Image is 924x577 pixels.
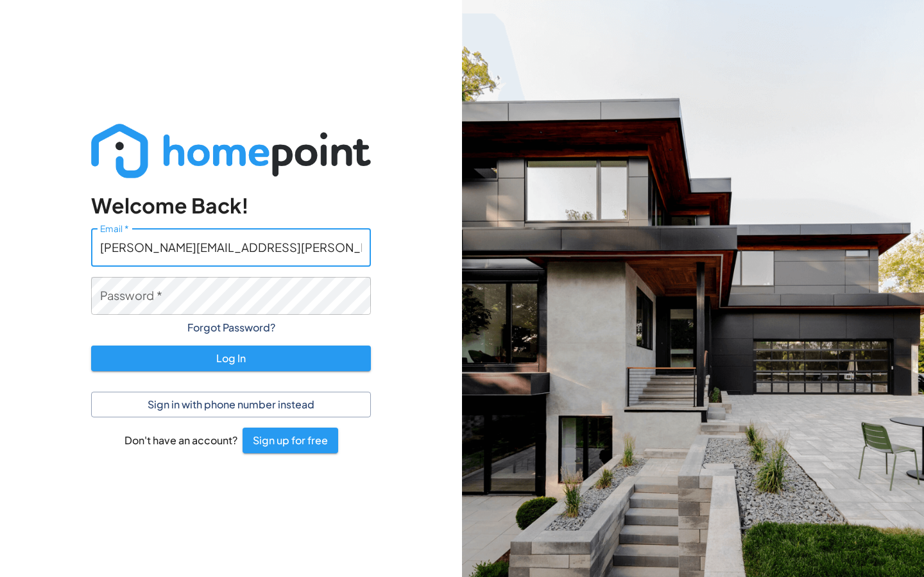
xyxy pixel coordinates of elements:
[91,315,371,340] button: Forgot Password?
[91,193,371,219] h4: Welcome Back!
[91,346,371,371] button: Log In
[91,392,371,417] button: Sign in with phone number instead
[124,432,237,448] h6: Don't have an account?
[100,222,128,235] label: Email
[243,428,338,453] button: Sign up for free
[91,228,371,266] input: hi@example.com
[91,124,371,178] img: Logo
